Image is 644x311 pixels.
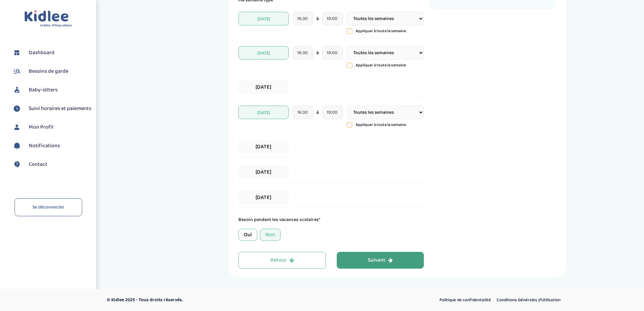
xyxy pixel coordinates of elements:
p: Appliquer à toute la semaine [356,28,406,34]
img: profil.svg [12,122,22,132]
input: heure de debut [293,46,313,60]
span: Baby-sitters [29,86,57,94]
div: Oui [238,229,257,241]
input: heure de fin [322,12,343,25]
img: dashboard.svg [12,48,22,58]
span: [DATE] [238,80,288,94]
span: Mon Profil [29,123,53,131]
span: [DATE] [238,165,288,179]
img: babysitters.svg [12,85,22,95]
img: logo.svg [24,10,72,27]
img: besoin.svg [12,66,22,76]
span: à [316,15,319,22]
a: Conditions Générales d’Utilisation [494,296,563,305]
p: © Kidlee 2025 - Tous droits réservés. [107,296,351,304]
img: notification.svg [12,141,22,151]
div: Suivant [368,257,393,264]
div: Retour [270,257,294,264]
span: [DATE] [238,46,288,60]
span: [DATE] [238,140,288,153]
a: Besoins de garde [12,66,91,76]
a: Politique de confidentialité [437,296,493,305]
a: Mon Profil [12,122,91,132]
span: Suivi horaires et paiements [29,105,91,113]
span: [DATE] [238,12,288,25]
a: Baby-sitters [12,85,91,95]
span: à [316,49,319,57]
img: suivihoraire.svg [12,104,22,114]
p: Appliquer à toute la semaine [356,62,406,68]
span: Notifications [29,142,60,150]
div: Non [260,229,281,241]
a: Contact [12,159,91,170]
input: heure de fin [322,46,343,60]
button: Retour [238,252,326,269]
span: Contact [29,160,47,169]
span: à [316,109,319,116]
a: Se déconnecter [15,198,82,216]
input: heure de debut [293,106,313,119]
button: Suivant [337,252,424,269]
a: Suivi horaires et paiements [12,104,91,114]
p: Besoin pendant les vacances scolaires* [238,216,424,223]
input: heure de debut [293,12,313,25]
span: [DATE] [238,106,288,119]
span: Dashboard [29,49,54,57]
a: Notifications [12,141,91,151]
input: heure de fin [322,106,343,119]
a: Dashboard [12,48,91,58]
span: Besoins de garde [29,67,68,75]
span: [DATE] [238,191,288,204]
p: Appliquer à toute la semaine [356,122,406,128]
img: contact.svg [12,159,22,170]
